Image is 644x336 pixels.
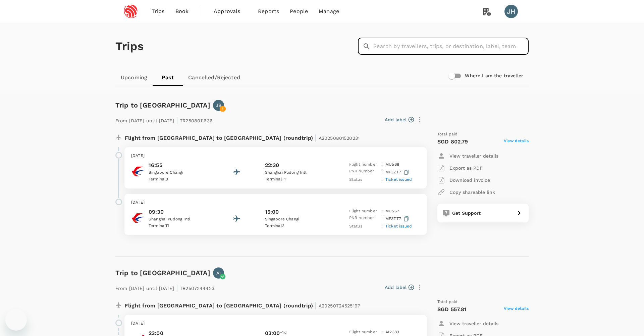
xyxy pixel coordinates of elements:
p: Singapore Changi [149,169,209,176]
img: Espressif Systems Singapore Pte Ltd [115,4,146,19]
p: SGD 802.79 [437,138,468,146]
p: [DATE] [131,199,420,206]
input: Search by travellers, trips, or destination, label, team [373,38,529,55]
p: [DATE] [131,153,420,159]
p: : [381,208,383,215]
span: Ticket issued [385,224,412,228]
p: SGD 557.81 [437,305,467,313]
span: Total paid [437,131,458,138]
button: View traveller details [437,318,498,330]
p: 22:30 [265,161,279,169]
a: Upcoming [115,70,153,86]
p: : [381,215,383,223]
span: Total paid [437,299,458,305]
p: 09:30 [149,208,209,216]
button: Export as PDF [437,162,483,174]
p: PNR number [349,168,379,176]
img: China Eastern Airlines [131,165,145,178]
span: A20250724525197 [319,303,360,308]
h6: Where I am the traveller [465,72,523,80]
span: A20250801520231 [319,135,360,141]
p: Flight from [GEOGRAPHIC_DATA] to [GEOGRAPHIC_DATA] (roundtrip) [125,299,360,311]
a: Past [153,70,183,86]
span: Manage [319,7,339,15]
p: Terminal T1 [265,176,325,183]
span: Book [175,7,189,15]
button: Copy shareable link [437,186,495,198]
p: : [381,161,383,168]
span: View details [504,138,529,146]
p: : [381,176,383,183]
iframe: Button to launch messaging window [5,309,27,331]
p: Flight from [GEOGRAPHIC_DATA] to [GEOGRAPHIC_DATA] (roundtrip) [125,131,360,143]
button: View traveller details [437,150,498,162]
p: PNR number [349,215,379,223]
p: AI [216,270,221,277]
img: China Eastern Airlines [131,211,145,225]
p: 15:00 [265,208,279,216]
p: MU 567 [385,208,399,215]
a: Cancelled/Rejected [183,70,246,86]
p: : [381,329,383,336]
p: : [381,168,383,176]
p: AI 2383 [385,329,399,336]
p: : [381,223,383,230]
p: Terminal 3 [265,223,325,229]
button: Add label [385,116,414,123]
p: Singapore Changi [265,216,325,223]
span: View details [504,305,529,313]
span: Get Support [452,210,481,216]
p: From [DATE] until [DATE] TR2508011636 [115,114,213,126]
p: MF3ZT7 [385,168,410,176]
p: [DATE] [131,320,420,327]
p: JB [216,102,221,109]
span: Ticket issued [385,177,412,182]
p: Shanghai Pudong Intl [149,216,209,223]
span: | [315,133,317,142]
p: Flight number [349,329,379,336]
p: 16:55 [149,161,209,169]
p: Status [349,223,379,230]
div: JH [504,5,518,18]
button: Download invoice [437,174,490,186]
span: Approvals [214,7,247,15]
p: Export as PDF [449,165,483,171]
span: | [176,116,178,125]
span: Reports [258,7,279,15]
h6: Trip to [GEOGRAPHIC_DATA] [115,267,210,278]
p: Copy shareable link [449,189,495,196]
p: Status [349,176,379,183]
p: MU 568 [385,161,399,168]
p: MF3ZT7 [385,215,410,223]
p: From [DATE] until [DATE] TR2507244423 [115,281,214,293]
p: Download invoice [449,177,490,183]
p: View traveller details [449,153,498,159]
span: | [176,283,178,293]
p: Terminal T1 [149,223,209,229]
h1: Trips [115,23,144,70]
span: Trips [152,7,165,15]
p: Flight number [349,161,379,168]
span: | [315,301,317,310]
span: People [290,7,308,15]
h6: Trip to [GEOGRAPHIC_DATA] [115,100,210,111]
p: Shanghai Pudong Intl [265,169,325,176]
p: Flight number [349,208,379,215]
p: Terminal 3 [149,176,209,183]
p: View traveller details [449,320,498,327]
button: Add label [385,284,414,291]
